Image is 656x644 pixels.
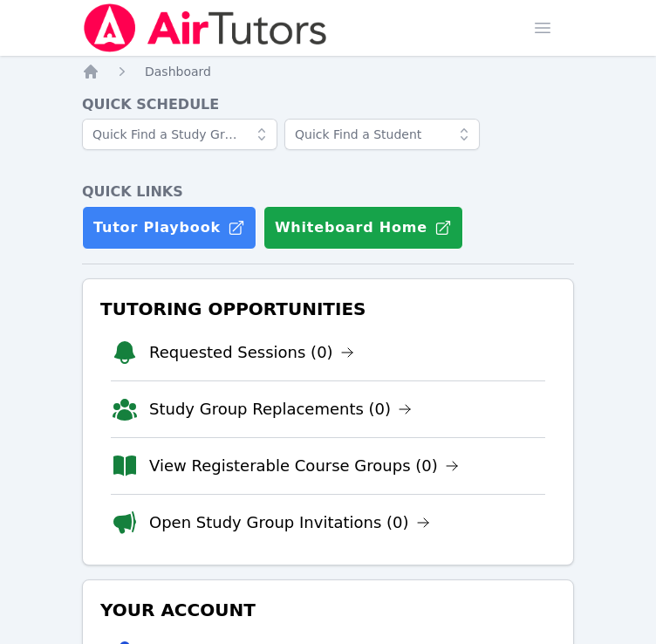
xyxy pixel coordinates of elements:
[149,510,430,535] a: Open Study Group Invitations (0)
[145,63,211,80] a: Dashboard
[97,293,559,325] h3: Tutoring Opportunities
[149,397,412,421] a: Study Group Replacements (0)
[82,3,329,52] img: Air Tutors
[149,454,459,478] a: View Registerable Course Groups (0)
[284,119,480,150] input: Quick Find a Student
[82,63,574,80] nav: Breadcrumb
[82,94,574,115] h4: Quick Schedule
[82,206,256,250] a: Tutor Playbook
[145,65,211,79] span: Dashboard
[82,119,277,150] input: Quick Find a Study Group
[82,182,574,202] h4: Quick Links
[263,206,463,250] button: Whiteboard Home
[97,594,559,626] h3: Your Account
[149,340,354,365] a: Requested Sessions (0)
